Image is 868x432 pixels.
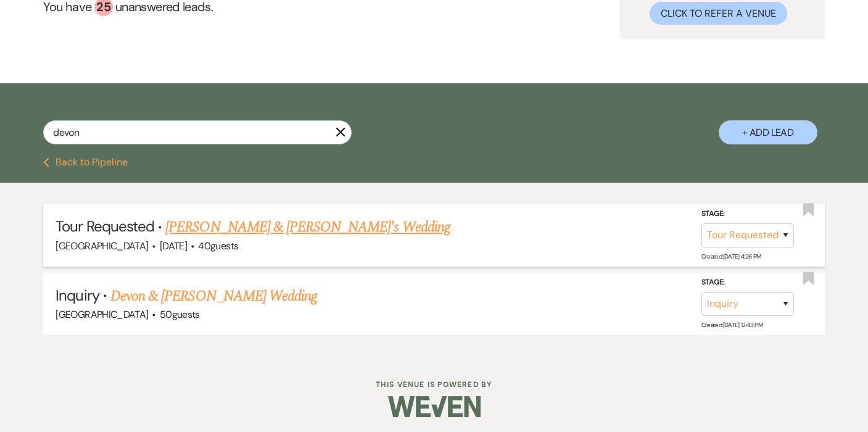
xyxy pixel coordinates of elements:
a: [PERSON_NAME] & [PERSON_NAME]'s Wedding [165,216,450,238]
input: Search by name, event date, email address or phone number [43,120,352,144]
button: Click to Refer a Venue [650,2,787,25]
span: Tour Requested [56,217,154,236]
a: Devon & [PERSON_NAME] Wedding [110,285,317,307]
button: Back to Pipeline [43,157,128,167]
span: [GEOGRAPHIC_DATA] [56,308,148,321]
label: Stage: [701,276,794,289]
span: Created: [DATE] 4:26 PM [701,252,761,260]
span: 50 guests [160,308,200,321]
span: [DATE] [160,239,187,252]
button: + Add Lead [719,120,817,144]
span: Inquiry [56,286,99,305]
span: Created: [DATE] 12:43 PM [701,321,763,329]
span: 40 guests [198,239,238,252]
img: Weven Logo [388,385,481,428]
span: [GEOGRAPHIC_DATA] [56,239,148,252]
label: Stage: [701,207,794,221]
